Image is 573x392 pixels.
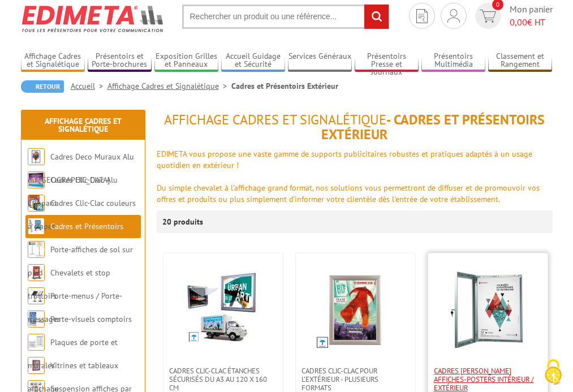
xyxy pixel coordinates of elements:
li: Cadres et Présentoirs Extérieur [231,80,338,92]
img: Cadres Clic-Clac étanches sécurisés du A3 au 120 x 160 cm [186,270,260,344]
a: Cadres Clic-Clac pour l'extérieur - PLUSIEURS FORMATS [296,367,415,392]
span: Cadres Clic-Clac pour l'extérieur - PLUSIEURS FORMATS [301,367,410,392]
a: Cadres Deco Muraux Alu ou [GEOGRAPHIC_DATA] [28,152,134,185]
a: Porte-visuels comptoirs [50,314,132,324]
a: devis rapide 0 Mon panier 0,00€ HT [472,3,553,29]
a: Cadres Clic-Clac Alu Clippant [28,175,118,208]
a: Porte-affiches de sol sur pied [28,244,133,278]
input: rechercher [364,5,389,29]
span: 0,00 [510,16,527,28]
a: Retour [21,80,64,93]
a: Cadres et Présentoirs Extérieur [28,221,123,255]
a: Cadres Clic-Clac couleurs à clapet [28,198,136,231]
input: Rechercher un produit ou une référence... [182,5,389,29]
a: Cadres [PERSON_NAME] affiches-posters intérieur / extérieur [428,367,548,392]
a: Affichage Cadres et Signalétique [21,51,85,70]
span: € HT [510,16,553,29]
img: Plaques de porte et murales [28,334,45,351]
a: Accueil Guidage et Sécurité [221,51,285,70]
a: Porte-menus / Porte-messages [28,291,122,324]
a: Services Généraux [288,51,352,70]
a: Présentoirs Presse et Journaux [355,51,419,70]
a: Exposition Grilles et Panneaux [154,51,218,70]
a: Plaques de porte et murales [28,337,118,371]
a: Affichage Cadres et Signalétique [107,81,231,91]
a: Affichage Cadres et Signalétique [45,116,122,134]
div: EDIMETA vous propose une vaste gamme de supports publicitaires robustes et pratiques adaptés à un... [157,148,553,171]
a: Chevalets et stop trottoirs [28,268,110,301]
a: Classement et Rangement [488,51,552,70]
img: Cadres Clic-Clac pour l'extérieur - PLUSIEURS FORMATS [316,270,395,350]
span: Cadres Clic-Clac étanches sécurisés du A3 au 120 x 160 cm [169,367,277,392]
a: Cadres Clic-Clac étanches sécurisés du A3 au 120 x 160 cm [163,367,283,392]
span: Mon panier [510,3,553,29]
a: Accueil [71,81,107,91]
img: Cadres vitrines affiches-posters intérieur / extérieur [448,270,527,350]
img: devis rapide [480,10,496,23]
button: Cookies (fenêtre modale) [533,354,573,392]
img: devis rapide [416,9,428,23]
img: devis rapide [447,9,460,23]
a: Présentoirs Multimédia [421,51,485,70]
img: Cadres Deco Muraux Alu ou Bois [28,148,45,165]
span: Cadres [PERSON_NAME] affiches-posters intérieur / extérieur [434,367,542,392]
div: Du simple chevalet à l'affichage grand format, nos solutions vous permettront de diffuser et de p... [157,182,553,205]
a: Présentoirs et Porte-brochures [88,51,152,70]
img: Cookies (fenêtre modale) [539,358,567,386]
p: 20 produits [162,210,205,233]
span: Affichage Cadres et Signalétique [164,111,386,128]
h1: - Cadres et Présentoirs Extérieur [157,113,553,143]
